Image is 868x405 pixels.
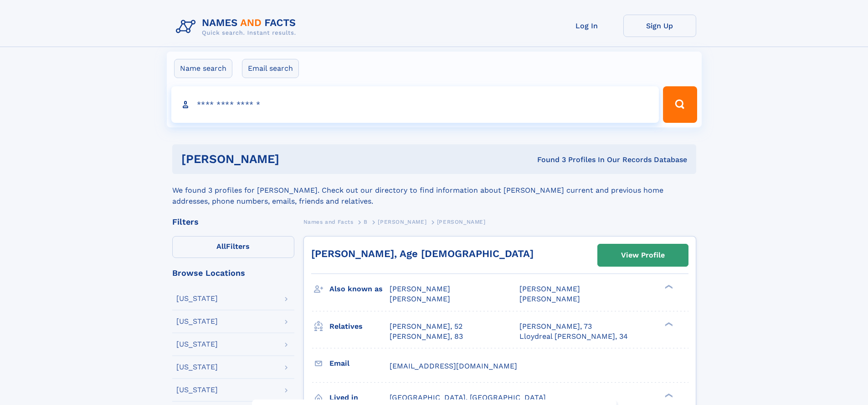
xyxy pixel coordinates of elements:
[390,295,450,303] span: [PERSON_NAME]
[176,318,218,325] div: [US_STATE]
[242,59,299,78] label: Email search
[176,295,218,302] div: [US_STATE]
[172,15,303,39] img: Logo Names and Facts
[550,15,623,37] a: Log In
[519,321,592,331] a: [PERSON_NAME], 73
[390,331,463,342] a: [PERSON_NAME], 83
[663,284,673,290] div: ❯
[623,15,696,37] a: Sign Up
[176,386,218,394] div: [US_STATE]
[174,59,232,78] label: Name search
[390,321,462,331] a: [PERSON_NAME], 52
[519,295,580,303] span: [PERSON_NAME]
[176,363,218,371] div: [US_STATE]
[598,244,688,266] a: View Profile
[663,321,673,327] div: ❯
[390,284,450,293] span: [PERSON_NAME]
[663,392,673,398] div: ❯
[364,219,368,225] span: B
[303,216,354,227] a: Names and Facts
[329,319,390,334] h3: Relatives
[329,356,390,371] h3: Email
[663,86,697,123] button: Search Button
[378,219,426,225] span: [PERSON_NAME]
[172,269,294,277] div: Browse Locations
[172,174,696,207] div: We found 3 profiles for [PERSON_NAME]. Check out our directory to find information about [PERSON_...
[172,236,294,258] label: Filters
[390,393,546,402] span: [GEOGRAPHIC_DATA], [GEOGRAPHIC_DATA]
[519,331,628,342] a: Lloydreal [PERSON_NAME], 34
[437,219,486,225] span: [PERSON_NAME]
[621,245,665,266] div: View Profile
[408,155,687,165] div: Found 3 Profiles In Our Records Database
[364,216,368,227] a: B
[329,281,390,297] h3: Also known as
[378,216,426,227] a: [PERSON_NAME]
[311,248,534,259] a: [PERSON_NAME], Age [DEMOGRAPHIC_DATA]
[172,218,294,226] div: Filters
[171,86,659,123] input: search input
[181,153,408,165] h1: [PERSON_NAME]
[216,242,226,251] span: All
[519,284,580,293] span: [PERSON_NAME]
[176,341,218,348] div: [US_STATE]
[390,362,517,370] span: [EMAIL_ADDRESS][DOMAIN_NAME]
